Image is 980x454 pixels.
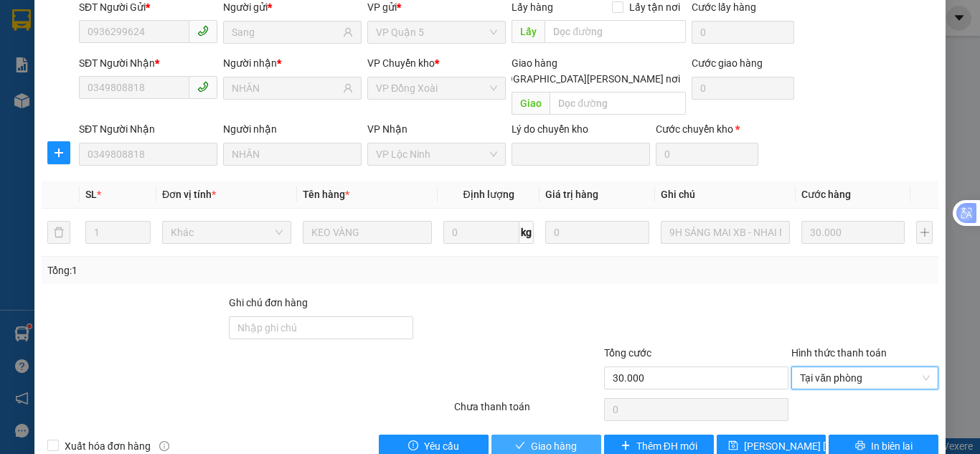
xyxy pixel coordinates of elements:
[343,83,353,93] span: user
[408,440,418,452] span: exclamation-circle
[85,189,97,200] span: SL
[515,440,525,452] span: check
[48,147,70,159] span: plus
[661,221,790,244] input: Ghi Chú
[484,71,686,87] span: [GEOGRAPHIC_DATA][PERSON_NAME] nơi
[79,121,217,137] div: SĐT Người Nhận
[376,22,497,43] span: VP Quận 5
[11,93,104,110] div: 30.000
[655,181,796,209] th: Ghi chú
[303,221,432,244] input: VD: Bàn, Ghế
[112,14,146,29] span: Nhận:
[59,438,156,454] span: Xuất hóa đơn hàng
[223,121,362,137] div: Người nhận
[159,441,169,451] span: info-circle
[545,221,649,244] input: 0
[728,440,738,452] span: save
[232,80,340,96] input: Tên người nhận
[463,189,514,200] span: Định lượng
[800,367,930,389] span: Tại văn phòng
[367,57,435,69] span: VP Chuyển kho
[512,20,545,43] span: Lấy
[79,55,217,71] div: SĐT Người Nhận
[801,189,851,200] span: Cước hàng
[621,440,631,452] span: plus
[916,221,933,244] button: plus
[512,1,553,13] span: Lấy hàng
[12,12,102,47] div: VP Lộc Ninh
[197,81,209,93] span: phone
[656,121,758,137] div: Cước chuyển kho
[112,47,209,64] div: CHỊ HƯỜNG
[855,440,865,452] span: printer
[545,189,598,200] span: Giá trị hàng
[303,189,349,200] span: Tên hàng
[550,92,686,115] input: Dọc đường
[12,14,34,29] span: Gửi:
[424,438,459,454] span: Yêu cầu
[376,143,497,165] span: VP Lộc Ninh
[871,438,913,454] span: In biên lai
[47,263,380,278] div: Tổng: 1
[232,24,340,40] input: Tên người gửi
[162,189,216,200] span: Đơn vị tính
[376,77,497,99] span: VP Đồng Xoài
[519,221,534,244] span: kg
[692,77,794,100] input: Cước giao hàng
[692,21,794,44] input: Cước lấy hàng
[512,92,550,115] span: Giao
[512,57,557,69] span: Giao hàng
[47,141,70,164] button: plus
[692,57,763,69] label: Cước giao hàng
[343,27,353,37] span: user
[636,438,697,454] span: Thêm ĐH mới
[604,347,651,359] span: Tổng cước
[171,222,283,243] span: Khác
[12,47,102,64] div: TRÂM
[197,25,209,37] span: phone
[512,121,650,137] div: Lý do chuyển kho
[367,121,506,137] div: VP Nhận
[801,221,905,244] input: 0
[531,438,577,454] span: Giao hàng
[791,347,887,359] label: Hình thức thanh toán
[692,1,756,13] label: Cước lấy hàng
[112,12,209,47] div: VP Chơn Thành
[453,399,603,424] div: Chưa thanh toán
[229,297,308,308] label: Ghi chú đơn hàng
[545,20,686,43] input: Dọc đường
[744,438,900,454] span: [PERSON_NAME] [PERSON_NAME]
[223,55,362,71] div: Người nhận
[11,94,33,109] span: CR :
[47,221,70,244] button: delete
[229,316,413,339] input: Ghi chú đơn hàng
